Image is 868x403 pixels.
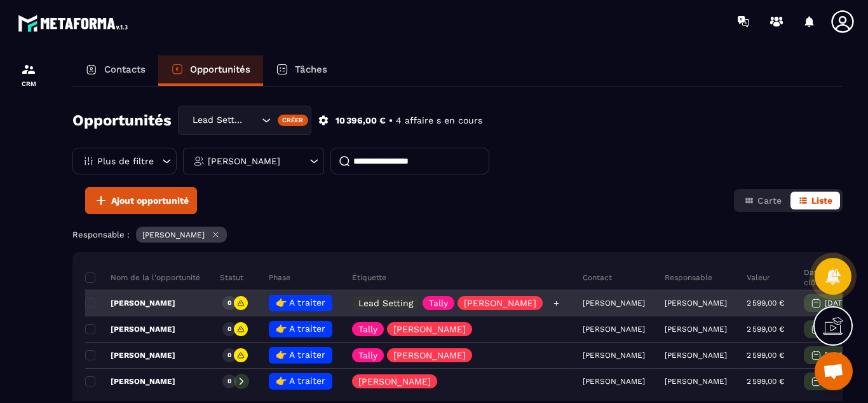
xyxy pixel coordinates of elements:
span: 👉 A traiter [276,323,325,334]
p: 0 [227,299,231,308]
img: logo [18,11,132,35]
p: [PERSON_NAME] [85,376,175,386]
p: Statut [220,272,243,283]
a: Opportunités [158,55,263,86]
p: [PERSON_NAME] [85,324,175,334]
p: 2 599,00 € [747,351,784,360]
p: 0 [227,325,231,334]
p: [PERSON_NAME] [393,325,466,334]
input: Search for option [246,113,259,127]
p: Valeur [747,272,770,283]
div: Search for option [178,106,311,135]
p: [PERSON_NAME] [208,157,280,166]
p: Opportunités [190,64,250,75]
div: Ouvrir le chat [815,352,853,390]
p: 2 599,00 € [747,299,784,308]
span: Liste [811,195,832,206]
p: Responsable : [72,230,130,239]
p: Contact [583,272,612,283]
p: 0 [227,351,231,360]
p: Date de clôture [804,267,856,288]
p: Tâches [295,64,327,75]
p: 2 599,00 € [747,325,784,334]
p: Tally [358,325,377,334]
button: Liste [790,192,840,209]
p: 10 396,00 € [336,115,386,127]
button: Carte [736,192,789,209]
p: [PERSON_NAME] [393,351,466,360]
p: CRM [3,80,54,87]
p: • [389,115,393,127]
p: Étiquette [352,272,386,283]
p: [PERSON_NAME] [665,351,727,360]
p: [PERSON_NAME] [665,377,727,386]
p: Tally [358,351,377,360]
p: [PERSON_NAME] [85,350,175,360]
span: 👉 A traiter [276,297,325,308]
p: 0 [227,377,231,386]
span: Ajout opportunité [111,194,189,207]
p: [PERSON_NAME] [358,377,431,386]
a: Tâches [263,55,340,86]
p: 2 599,00 € [747,377,784,386]
span: Lead Setting [189,113,246,127]
button: Ajout opportunité [85,187,197,214]
span: 👉 A traiter [276,350,325,360]
p: Phase [269,272,290,283]
div: Créer [278,115,309,126]
p: Tally [429,299,448,308]
a: formationformationCRM [3,52,54,97]
a: Contacts [72,55,158,86]
span: Carte [757,195,782,206]
span: 👉 A traiter [276,376,325,386]
p: [PERSON_NAME] [85,298,175,308]
p: Plus de filtre [97,157,154,166]
p: Nom de la l'opportunité [85,272,200,283]
p: [PERSON_NAME] [142,230,205,239]
img: formation [21,62,36,77]
p: [PERSON_NAME] [665,299,727,308]
p: 4 affaire s en cours [396,115,482,127]
p: [PERSON_NAME] [464,299,536,308]
h2: Opportunités [72,108,172,133]
p: Contacts [104,64,146,75]
p: [DATE] [825,351,850,360]
p: Lead Setting [358,299,413,308]
p: [PERSON_NAME] [665,325,727,334]
p: Responsable [665,272,712,283]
